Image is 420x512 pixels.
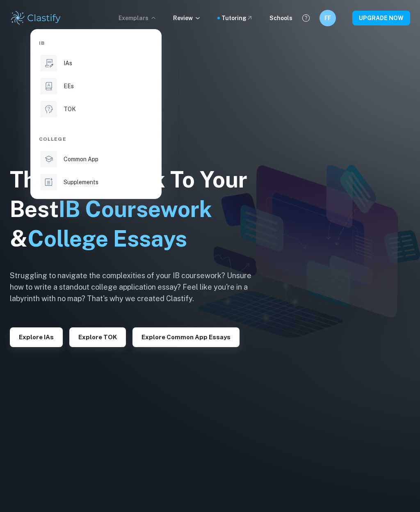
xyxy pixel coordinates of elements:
span: IB [39,39,45,47]
a: TOK [39,99,153,119]
p: Common App [64,155,98,164]
p: IAs [64,59,72,68]
p: TOK [64,105,76,114]
p: Supplements [64,178,98,187]
p: EEs [64,82,74,91]
span: College [39,135,66,143]
a: Supplements [39,172,153,192]
a: EEs [39,76,153,96]
a: IAs [39,53,153,73]
a: Common App [39,149,153,169]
